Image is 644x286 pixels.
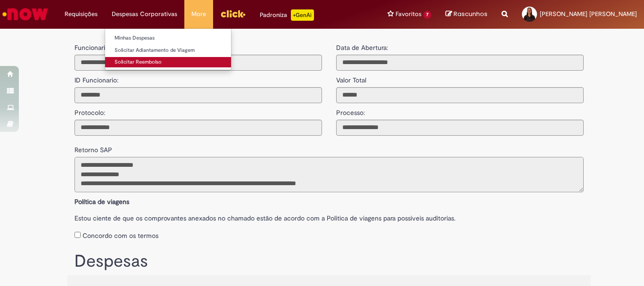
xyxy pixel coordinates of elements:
h1: Despesas [74,252,584,271]
b: Política de viagens [74,197,129,206]
ul: Despesas Corporativas [105,28,231,70]
label: ID Funcionario: [74,71,118,85]
label: Estou ciente de que os comprovantes anexados no chamado estão de acordo com a Politica de viagens... [74,209,584,223]
span: [PERSON_NAME] [PERSON_NAME] [540,10,637,18]
a: Solicitar Reembolso [105,57,231,67]
a: Rascunhos [446,10,487,19]
label: Processo: [336,103,365,117]
span: Favoritos [396,9,421,19]
label: Protocolo: [74,103,105,117]
label: Retorno SAP [74,140,112,155]
span: 7 [423,11,431,19]
span: Requisições [65,9,98,19]
span: Despesas Corporativas [112,9,177,19]
p: +GenAi [291,9,314,21]
a: Minhas Despesas [105,33,231,43]
label: Concordo com os termos [83,231,158,240]
label: Valor Total [336,71,366,85]
div: Padroniza [260,9,314,21]
label: Data de Abertura: [336,43,388,52]
span: Rascunhos [454,9,487,18]
img: click_logo_yellow_360x200.png [220,7,246,21]
label: Funcionario: [74,43,110,52]
span: More [191,9,206,19]
img: ServiceNow [1,5,50,24]
a: Solicitar Adiantamento de Viagem [105,45,231,56]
